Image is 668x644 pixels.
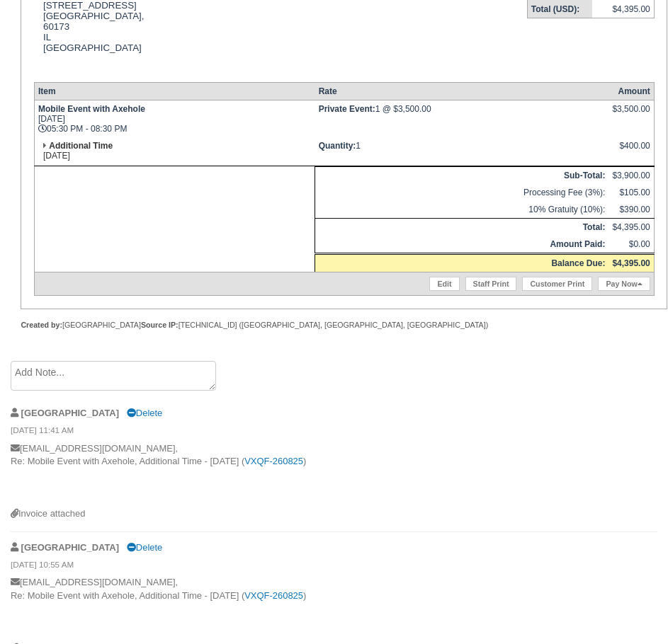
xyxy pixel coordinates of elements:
[612,258,650,268] strong: $4,395.00
[141,321,179,329] strong: Source IP:
[315,201,609,219] td: 10% Gratuity (10%):
[244,456,303,466] a: VXQF-260825
[127,408,162,418] a: Delete
[11,425,657,440] em: [DATE] 11:41 AM
[315,83,609,100] th: Rate
[11,442,657,508] p: [EMAIL_ADDRESS][DOMAIN_NAME], Re: Mobile Event with Axehole, Additional Time - [DATE] ( )
[315,167,609,185] th: Sub-Total:
[11,507,657,521] div: Invoice attached
[429,277,459,291] a: Edit
[315,137,609,166] td: 1
[11,559,657,575] em: [DATE] 10:55 AM
[49,141,113,151] strong: Additional Time
[608,236,654,254] td: $0.00
[319,141,356,151] strong: Quantity
[612,141,650,162] div: $400.00
[21,408,119,418] strong: [GEOGRAPHIC_DATA]
[127,542,162,553] a: Delete
[315,184,609,201] td: Processing Fee (3%):
[465,277,517,291] a: Staff Print
[522,277,592,291] a: Customer Print
[608,184,654,201] td: $105.00
[315,254,609,272] th: Balance Due:
[608,219,654,236] td: $4,395.00
[21,542,119,553] strong: [GEOGRAPHIC_DATA]
[34,137,315,166] td: [DATE]
[592,1,654,18] td: $4,395.00
[21,320,667,330] div: [GEOGRAPHIC_DATA] [TECHNICAL_ID] ([GEOGRAPHIC_DATA], [GEOGRAPHIC_DATA], [GEOGRAPHIC_DATA])
[527,1,592,18] th: Total (USD):
[244,590,303,601] a: VXQF-260825
[612,104,650,125] div: $3,500.00
[315,236,609,254] th: Amount Paid:
[11,576,657,642] p: [EMAIL_ADDRESS][DOMAIN_NAME], Re: Mobile Event with Axehole, Additional Time - [DATE] ( )
[315,100,609,138] td: 1 @ $3,500.00
[34,83,315,100] th: Item
[608,83,654,100] th: Amount
[608,167,654,185] td: $3,900.00
[38,104,145,114] strong: Mobile Event with Axehole
[608,201,654,219] td: $390.00
[21,321,62,329] strong: Created by:
[34,100,315,138] td: [DATE] 05:30 PM - 08:30 PM
[315,219,609,236] th: Total:
[319,104,375,114] strong: Private Event
[598,277,650,291] a: Pay Now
